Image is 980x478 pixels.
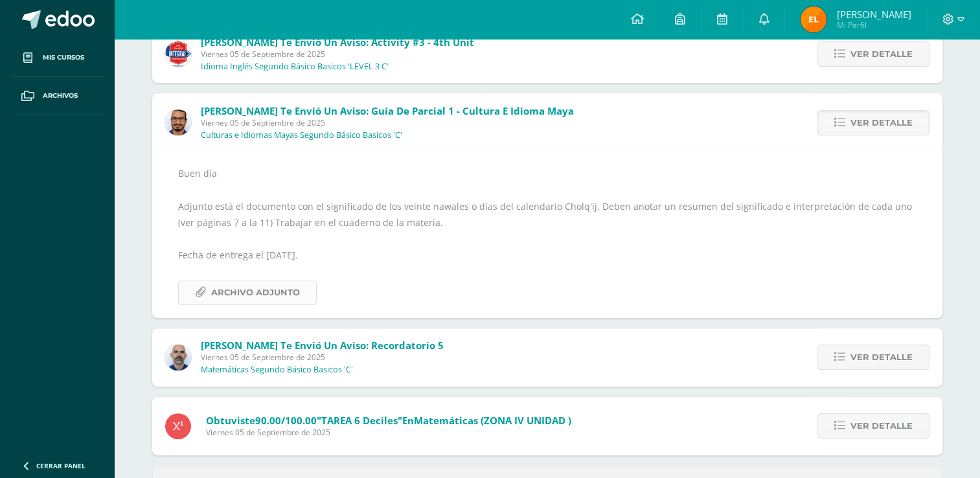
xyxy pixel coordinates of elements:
p: Culturas e Idiomas Mayas Segundo Básico Basicos 'C' [201,130,402,141]
span: [PERSON_NAME] te envió un aviso: Guía de parcial 1 - Cultura e idioma maya [201,104,574,117]
span: [PERSON_NAME] te envió un aviso: Activity #3 - 4th Unit [201,36,474,49]
img: 25a107f0461d339fca55307c663570d2.png [165,345,191,370]
a: Archivo Adjunto [178,280,317,305]
span: [PERSON_NAME] [836,8,911,21]
p: Matemáticas Segundo Básico Basicos 'C' [201,365,353,375]
span: [PERSON_NAME] te envió un aviso: Recordatorio 5 [201,339,444,352]
span: Viernes 05 de Septiembre de 2025 [201,117,574,128]
span: Ver detalle [850,111,913,135]
span: 90.00/100.00 [255,414,317,427]
img: 261f38a91c24d81787e9dd9d7abcde75.png [801,6,826,32]
span: Viernes 05 de Septiembre de 2025 [206,427,571,438]
span: Viernes 05 de Septiembre de 2025 [201,49,474,60]
span: Viernes 05 de Septiembre de 2025 [201,352,444,363]
a: Mis cursos [10,39,104,77]
span: Cerrar panel [36,461,85,470]
span: Mis cursos [43,52,84,63]
span: Ver detalle [850,414,913,438]
span: Archivo Adjunto [211,280,300,304]
a: Archivos [10,77,104,115]
span: Ver detalle [850,345,913,369]
span: Obtuviste en [206,414,571,427]
span: Archivos [43,91,78,101]
img: 4b2af9ba8d3281b5d14c336a7270574c.png [165,41,191,67]
span: Matemáticas (ZONA IV UNIDAD ) [414,414,571,427]
span: "TAREA 6 Deciles" [317,414,402,427]
span: Ver detalle [850,42,913,66]
div: Buen día Adjunto está el documento con el significado de los veinte nawales o días del calendario... [178,165,917,304]
span: Mi Perfil [836,19,911,30]
img: ef34ee16907c8215cd1846037ce38107.png [165,109,191,135]
p: Idioma Inglés Segundo Básico Basicos 'LEVEL 3 C' [201,62,389,72]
